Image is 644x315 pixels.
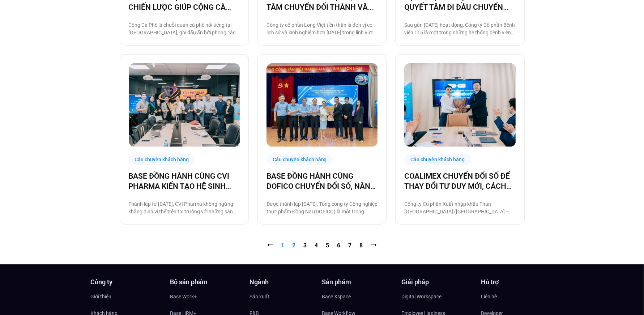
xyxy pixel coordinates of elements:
[404,21,515,37] p: Sau gần [DATE] hoạt động, Công ty Cổ phần Bệnh viện 115 là một trong những hệ thống bệnh viện ngo...
[170,279,243,285] h4: Bộ sản phẩm
[326,242,329,249] a: 5
[129,154,195,165] div: Câu chuyện khách hàng
[322,279,394,285] h4: Sản phẩm
[250,279,322,285] h4: Ngành
[129,21,240,37] p: Cộng Cà Phê là chuỗi quán cà phê nổi tiếng tại [GEOGRAPHIC_DATA], ghi dấu ấn bởi phong cách thiết...
[266,200,378,216] p: Được thành lập [DATE], Tổng công ty Công nghiệp thực phẩm Đồng Nai (DOFICO) là một trong những tổ...
[120,241,525,250] nav: Pagination
[402,291,474,302] a: Digital Workspace
[481,291,497,302] span: Liên hệ
[322,291,394,302] a: Base Xspace
[266,154,333,165] div: Câu chuyện khách hàng
[404,171,515,191] a: COALIMEX CHUYỂN ĐỔI SỐ ĐỂ THAY ĐỔI TƯ DUY MỚI, CÁCH LÀM MỚI, TẠO BƯỚC TIẾN MỚI
[404,200,515,216] p: Công ty Cổ phần Xuất nhập khẩu Than [GEOGRAPHIC_DATA] ([GEOGRAPHIC_DATA] – Coal Import Export Joi...
[268,242,273,249] span: ⭠
[250,291,322,302] a: Sản xuất
[91,291,112,302] span: Giới thiệu
[304,242,307,249] a: 3
[266,21,378,37] p: Công ty cổ phần Long Việt tiền thân là đơn vị có lịch sử và kinh nghiệm hơn [DATE] trong lĩnh vực...
[281,242,285,249] span: 1
[402,279,474,285] h4: Giải pháp
[129,171,240,191] a: BASE ĐỒNG HÀNH CÙNG CVI PHARMA KIẾN TẠO HỆ SINH THÁI SỐ VẬN HÀNH TOÀN DIỆN!
[293,242,296,249] a: 2
[91,279,163,285] h4: Công ty
[91,291,163,302] a: Giới thiệu
[337,242,341,249] a: 6
[315,242,318,249] a: 4
[481,291,554,302] a: Liên hệ
[371,242,377,249] a: ⭢
[481,279,554,285] h4: Hỗ trợ
[404,154,471,165] div: Câu chuyện khách hàng
[402,291,442,302] span: Digital Workspace
[322,291,351,302] span: Base Xspace
[360,242,363,249] a: 8
[349,242,352,249] a: 7
[250,291,270,302] span: Sản xuất
[129,200,240,216] p: Thành lập từ [DATE], CVI Pharma không ngừng khẳng định vị thế trên thị trường với những sản phẩm ...
[266,171,378,191] a: BASE ĐỒNG HÀNH CÙNG DOFICO CHUYỂN ĐỔI SỐ, NÂNG CAO VỊ THẾ DOANH NGHIỆP VIỆT
[170,291,197,302] span: Base Work+
[170,291,243,302] a: Base Work+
